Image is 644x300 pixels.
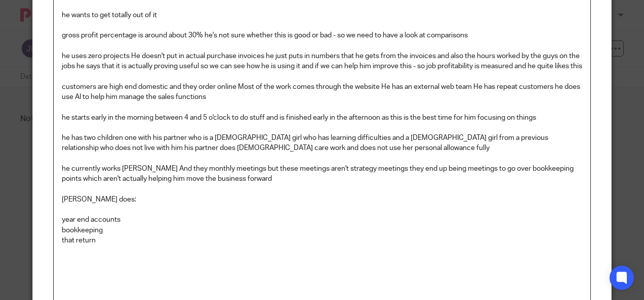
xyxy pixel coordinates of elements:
[62,82,583,103] p: customers are high end domestic and they order online Most of the work comes through the website ...
[62,51,583,72] p: he uses zero projects He doesn't put in actual purchase invoices he just puts in numbers that he ...
[62,133,583,154] p: he has two children one with his partner who is a [DEMOGRAPHIC_DATA] girl who has learning diffic...
[62,164,583,184] p: he currently works [PERSON_NAME] And they monthly meetings but these meetings aren't strategy mee...
[62,194,583,205] p: [PERSON_NAME] does:
[62,10,583,20] p: he wants to get totally out of it
[62,30,583,40] p: gross profit percentage is around about 30% he's not sure whether this is good or bad - so we nee...
[62,235,583,245] p: that return
[62,113,583,123] p: he starts early in the morning between 4 and 5 o'clock to do stuff and is finished early in the a...
[62,215,583,225] p: year end accounts
[62,225,583,235] p: bookkeeping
